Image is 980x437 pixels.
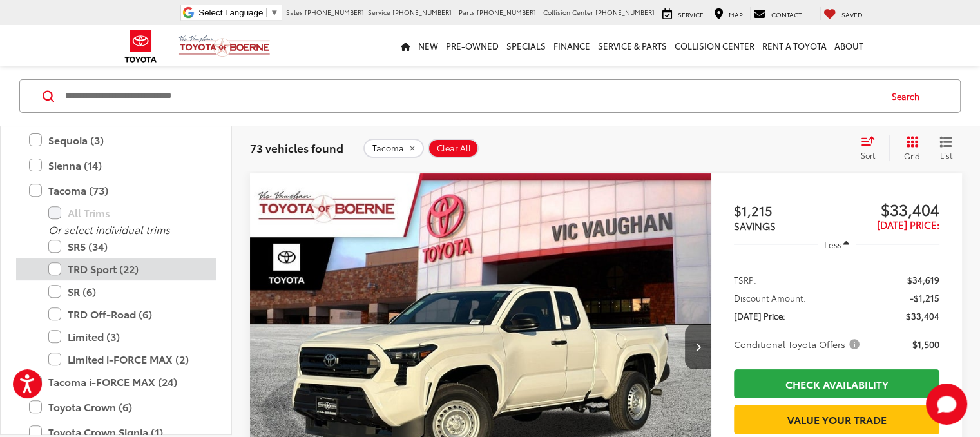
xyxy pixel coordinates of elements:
a: Service & Parts: Opens in a new tab [594,25,671,66]
span: $1,215 [734,200,837,220]
span: Less [823,238,841,250]
span: [DATE] Price: [734,309,785,322]
input: Search by Make, Model, or Keyword [64,81,879,112]
span: $1,500 [912,338,939,351]
label: Limited i-FORCE MAX (2) [48,348,203,371]
span: -$1,215 [910,291,939,304]
span: SAVINGS [734,218,776,233]
span: Tacoma [372,143,404,153]
button: Next image [685,324,711,369]
span: Clear All [437,143,471,153]
span: Sort [861,150,875,160]
label: Toyota Crown (6) [29,396,203,418]
a: Contact [750,7,805,20]
span: Service [678,10,704,19]
span: 73 vehicles found [250,140,343,155]
span: TSRP: [734,273,756,286]
span: $33,404 [836,199,939,218]
button: remove Tacoma [363,139,424,158]
a: Finance [550,25,594,66]
img: Vic Vaughan Toyota of Boerne [178,35,271,57]
span: Collision Center [543,7,593,17]
button: Grid View [889,135,930,161]
a: Collision Center [671,25,758,66]
a: Select Language​ [198,8,278,17]
span: Sales [286,7,303,17]
span: Discount Amount: [734,291,806,304]
span: Parts [459,7,475,17]
span: [PHONE_NUMBER] [477,7,536,17]
label: All Trims [48,202,203,224]
span: [DATE] Price: [877,217,939,231]
label: Sienna (14) [29,154,203,177]
a: About [831,25,867,66]
img: Toyota [117,25,165,67]
button: Clear All [428,139,479,158]
label: SR (6) [48,280,203,303]
span: Conditional Toyota Offers [734,338,862,351]
i: Or select individual trims [48,222,170,237]
span: ▼ [270,8,278,17]
a: Rent a Toyota [758,25,831,66]
span: Contact [771,10,802,19]
label: Tacoma (73) [29,179,203,202]
a: Home [397,25,414,66]
a: Service [659,7,707,20]
a: Check Availability [734,369,939,398]
a: Specials [503,25,550,66]
button: Less [818,233,856,256]
span: [PHONE_NUMBER] [595,7,655,17]
label: Limited (3) [48,325,203,348]
button: List View [930,135,962,161]
span: [PHONE_NUMBER] [305,7,364,17]
span: Saved [841,10,863,19]
a: My Saved Vehicles [820,7,866,20]
label: TRD Off-Road (6) [48,303,203,325]
label: TRD Sport (22) [48,258,203,280]
label: Tacoma i-FORCE MAX (24) [29,371,203,393]
span: Service [368,7,390,17]
span: $34,619 [907,273,939,286]
a: Map [711,7,746,20]
button: Search [879,80,938,112]
a: Value Your Trade [734,405,939,434]
span: $33,404 [906,309,939,322]
svg: Start Chat [926,384,967,425]
label: Sequoia (3) [29,129,203,151]
button: Select sort value [854,135,889,161]
span: Grid [904,150,920,161]
button: Conditional Toyota Offers [734,338,864,351]
span: [PHONE_NUMBER] [392,7,452,17]
a: New [414,25,442,66]
a: Pre-Owned [442,25,503,66]
span: ​ [266,8,267,17]
label: SR5 (34) [48,235,203,258]
span: Select Language [198,8,263,17]
button: Toggle Chat Window [926,384,967,425]
span: Map [729,10,743,19]
span: List [939,150,952,160]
